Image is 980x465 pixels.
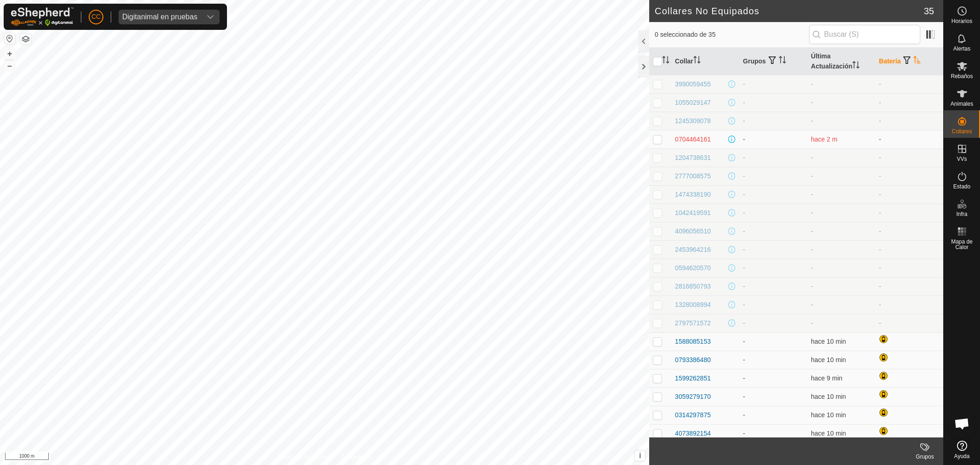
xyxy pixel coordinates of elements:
span: 27 ago 2025, 16:05 [811,430,846,437]
td: - [739,259,807,277]
span: - [811,301,813,308]
h2: Collares No Equipados [655,6,924,17]
span: Infra [956,211,967,217]
span: VVs [957,156,967,162]
td: - [875,204,943,222]
img: Logo Gallagher [11,7,74,26]
span: Horarios [952,18,972,24]
div: 1474338190 [675,190,711,199]
td: - [875,295,943,314]
span: - [811,172,813,180]
div: 1245309078 [675,116,711,126]
td: - [739,424,807,442]
td: - [739,332,807,351]
td: - [739,130,807,148]
p-sorticon: Activar para ordenar [852,62,860,70]
td: - [739,369,807,387]
span: Collares [952,129,972,134]
span: 35 [924,4,934,18]
span: 0 seleccionado de 35 [655,30,809,40]
p-sorticon: Activar para ordenar [662,57,669,65]
td: - [875,93,943,112]
div: 1588085153 [675,337,711,346]
span: 27 ago 2025, 16:05 [811,393,846,400]
th: Collar [671,48,739,75]
div: 4096056510 [675,227,711,236]
span: Digitanimal en pruebas [119,10,201,24]
td: - [875,75,943,93]
span: - [811,80,813,88]
span: Mapa de Calor [946,239,978,250]
td: - [875,259,943,277]
input: Buscar (S) [809,25,920,44]
td: - [739,204,807,222]
span: Estado [953,184,970,189]
div: 1328008994 [675,300,711,310]
td: - [739,185,807,204]
span: 27 ago 2025, 16:05 [811,374,842,382]
td: - [739,167,807,185]
span: - [811,117,813,125]
button: + [4,48,15,59]
div: Digitanimal en pruebas [122,13,198,21]
td: - [875,185,943,204]
span: Animales [951,101,973,107]
span: - [811,154,813,161]
button: – [4,60,15,71]
td: - [875,148,943,167]
td: - [875,240,943,259]
td: - [739,277,807,295]
td: - [739,75,807,93]
td: - [875,277,943,295]
span: - [811,191,813,198]
div: 3990059455 [675,79,711,89]
span: - [811,227,813,235]
span: i [639,452,641,459]
div: Grupos [906,453,943,461]
td: - [739,295,807,314]
td: - [875,222,943,240]
div: 2453964216 [675,245,711,255]
span: - [811,264,813,272]
span: - [811,209,813,216]
span: 27 ago 2025, 16:05 [811,338,846,345]
td: - [739,406,807,424]
a: Chat abierto [948,410,976,437]
span: 27 ago 2025, 16:05 [811,356,846,363]
th: Última Actualización [807,48,875,75]
a: Ayuda [944,437,980,463]
div: 1599262851 [675,374,711,383]
span: - [811,99,813,106]
div: 1055029147 [675,98,711,108]
span: 27 ago 2025, 16:05 [811,411,846,419]
div: 2797571572 [675,318,711,328]
td: - [739,387,807,406]
td: - [739,222,807,240]
span: CC [91,12,101,22]
span: 24 jun 2025, 18:45 [811,136,838,143]
p-sorticon: Activar para ordenar [779,57,786,65]
td: - [875,130,943,148]
td: - [739,351,807,369]
span: - [811,319,813,327]
div: 2816850793 [675,282,711,291]
button: Capas del Mapa [20,34,31,45]
td: - [739,240,807,259]
td: - [739,112,807,130]
div: 1042419591 [675,208,711,218]
p-sorticon: Activar para ordenar [693,57,701,65]
span: - [811,283,813,290]
span: Alertas [953,46,970,51]
td: - [739,148,807,167]
td: - [875,314,943,332]
button: i [635,451,645,461]
div: 3059279170 [675,392,711,402]
th: Grupos [739,48,807,75]
div: 4073892154 [675,429,711,438]
th: Batería [875,48,943,75]
td: - [875,167,943,185]
a: Política de Privacidad [277,453,330,461]
p-sorticon: Activar para ordenar [913,57,921,65]
div: 0704464161 [675,135,711,144]
div: dropdown trigger [201,10,220,24]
